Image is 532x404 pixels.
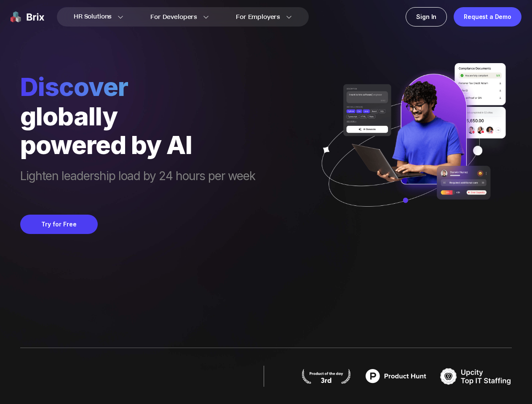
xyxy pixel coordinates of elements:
span: Lighten leadership load by 24 hours per week [20,169,255,198]
div: globally [20,102,255,130]
img: product hunt badge [301,369,352,384]
img: ai generate [311,63,512,224]
span: Discover [20,72,255,102]
img: product hunt badge [360,366,432,387]
span: For Employers [236,13,280,21]
a: Sign In [406,7,447,27]
a: Request a Demo [454,7,521,27]
button: Try for Free [20,215,98,234]
span: HR Solutions [74,10,112,24]
div: powered by AI [20,130,255,159]
span: For Developers [150,13,197,21]
img: TOP IT STAFFING [440,366,512,387]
